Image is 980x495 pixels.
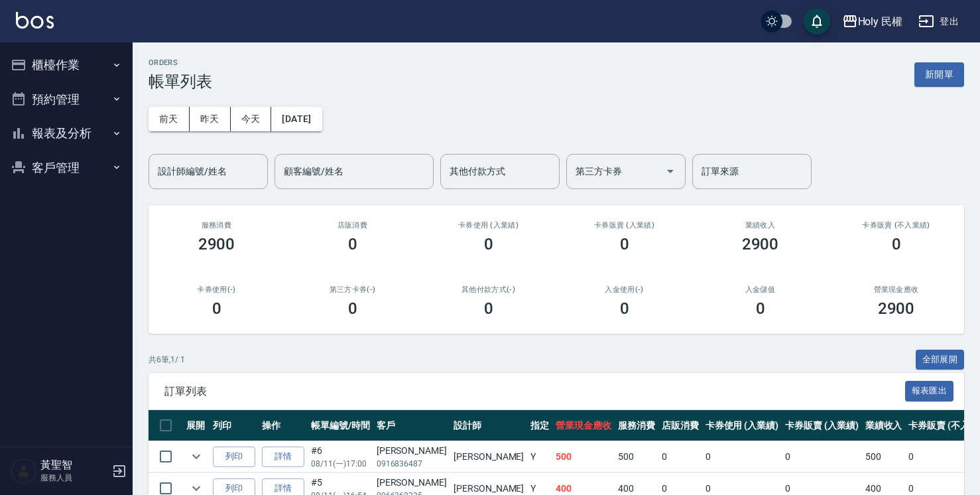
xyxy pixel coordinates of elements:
td: #6 [308,441,373,472]
button: 櫃檯作業 [5,48,127,82]
span: 訂單列表 [164,385,905,398]
button: 今天 [231,107,272,131]
th: 服務消費 [615,410,658,441]
div: [PERSON_NAME] [377,476,447,490]
td: 500 [862,441,906,472]
td: 0 [658,441,702,472]
h2: 入金儲值 [708,285,812,294]
th: 卡券使用 (入業績) [702,410,782,441]
th: 店販消費 [658,410,702,441]
p: 0916836487 [377,458,447,470]
p: 08/11 (一) 17:00 [311,458,370,470]
td: [PERSON_NAME] [450,441,527,472]
h3: 2900 [742,235,779,253]
img: Person [11,458,37,484]
button: 報表匯出 [905,381,954,401]
h2: 營業現金應收 [844,285,948,294]
h3: 2900 [198,235,235,253]
h3: 0 [348,299,357,318]
div: [PERSON_NAME] [377,444,447,458]
h2: 店販消費 [300,221,404,230]
th: 設計師 [450,410,527,441]
button: 登出 [913,9,964,34]
button: 客戶管理 [5,151,127,185]
h3: 0 [348,235,357,253]
button: 全部展開 [916,350,965,370]
button: 昨天 [190,107,231,131]
h3: 2900 [878,299,915,318]
button: expand row [186,447,206,466]
h2: 業績收入 [708,221,812,230]
th: 展開 [183,410,210,441]
button: [DATE] [271,107,322,131]
p: 共 6 筆, 1 / 1 [149,354,185,366]
div: Holy 民權 [858,13,903,30]
th: 業績收入 [862,410,906,441]
td: 0 [782,441,862,472]
h2: 第三方卡券(-) [300,285,404,294]
th: 帳單編號/時間 [308,410,373,441]
h2: 卡券使用(-) [164,285,269,294]
button: 預約管理 [5,82,127,117]
td: Y [527,441,552,472]
h3: 帳單列表 [149,72,212,91]
img: Logo [16,12,54,29]
h2: 入金使用(-) [572,285,676,294]
h3: 0 [756,299,765,318]
h3: 0 [620,299,629,318]
h2: ORDERS [149,58,212,67]
h2: 其他付款方式(-) [436,285,540,294]
h3: 0 [892,235,901,253]
button: save [804,8,830,35]
td: 500 [615,441,658,472]
button: 列印 [213,447,255,467]
h3: 0 [620,235,629,253]
h2: 卡券販賣 (入業績) [572,221,676,230]
th: 營業現金應收 [552,410,615,441]
button: Open [660,161,681,182]
th: 卡券販賣 (入業績) [782,410,862,441]
p: 服務人員 [40,472,108,484]
button: 新開單 [914,62,964,87]
th: 操作 [259,410,308,441]
th: 客戶 [373,410,450,441]
button: 前天 [149,107,190,131]
td: 500 [552,441,615,472]
h3: 0 [484,235,493,253]
h2: 卡券販賣 (不入業績) [844,221,948,230]
h3: 0 [212,299,221,318]
a: 詳情 [262,447,304,467]
a: 新開單 [914,68,964,80]
h3: 0 [484,299,493,318]
h3: 服務消費 [164,221,269,230]
h5: 黃聖智 [40,459,108,472]
button: Holy 民權 [837,8,908,35]
th: 指定 [527,410,552,441]
a: 報表匯出 [905,384,954,397]
h2: 卡券使用 (入業績) [436,221,540,230]
th: 列印 [210,410,259,441]
button: 報表及分析 [5,116,127,151]
td: 0 [702,441,782,472]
